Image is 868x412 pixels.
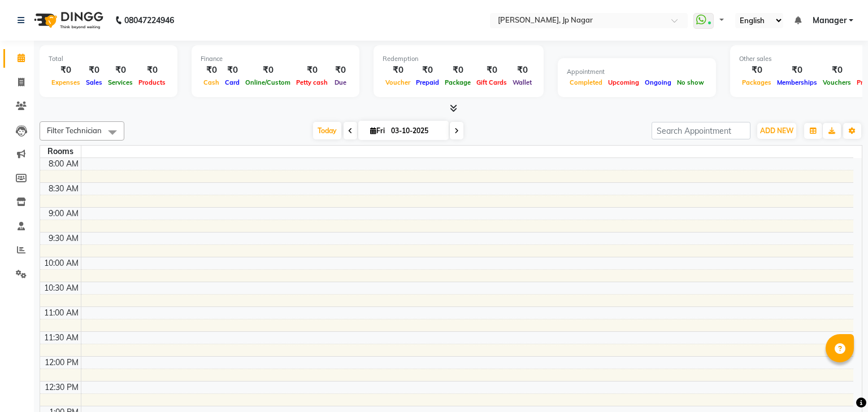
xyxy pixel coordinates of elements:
span: Ongoing [642,78,674,86]
span: Package [442,78,474,86]
span: Vouchers [820,78,854,86]
div: 9:00 AM [46,208,81,220]
input: 2025-10-03 [388,122,444,139]
div: ₹0 [413,64,442,77]
span: Cash [201,78,222,86]
div: 9:30 AM [46,233,81,244]
span: Prepaid [413,78,442,86]
span: Today [313,122,341,139]
div: 12:30 PM [42,382,81,393]
span: Petty cash [293,78,331,86]
button: ADD NEW [757,123,796,139]
span: Gift Cards [474,78,510,86]
span: Filter Technician [47,126,102,135]
span: Memberships [774,78,820,86]
span: Voucher [383,78,413,86]
div: 11:30 AM [42,332,81,344]
span: Online/Custom [242,78,293,86]
div: ₹0 [774,64,820,77]
input: Search Appointment [652,122,750,139]
div: ₹0 [383,64,413,77]
div: ₹0 [83,64,105,77]
div: ₹0 [739,64,774,77]
span: Completed [567,78,605,86]
div: ₹0 [242,64,293,77]
span: Wallet [510,78,535,86]
div: 10:30 AM [42,282,81,294]
span: Card [222,78,242,86]
div: Finance [201,54,350,64]
div: ₹0 [136,64,168,77]
div: 8:00 AM [46,158,81,170]
div: ₹0 [510,64,535,77]
span: Upcoming [605,78,642,86]
div: 12:00 PM [42,357,81,369]
div: 11:00 AM [42,307,81,319]
div: ₹0 [49,64,83,77]
span: Products [136,78,168,86]
span: Packages [739,78,774,86]
div: ₹0 [222,64,242,77]
b: 08047224946 [124,5,174,36]
span: Expenses [49,78,83,86]
div: ₹0 [331,64,350,77]
span: Manager [813,15,847,27]
span: Services [105,78,136,86]
span: Due [332,78,349,86]
div: ₹0 [293,64,331,77]
div: Appointment [567,67,707,77]
div: Rooms [40,146,81,157]
div: ₹0 [474,64,510,77]
span: Sales [83,78,105,86]
div: Total [49,54,168,64]
div: 8:30 AM [46,183,81,195]
img: logo [29,5,106,36]
div: ₹0 [105,64,136,77]
div: ₹0 [201,64,222,77]
span: ADD NEW [760,126,793,135]
span: Fri [367,126,388,135]
div: ₹0 [820,64,854,77]
div: ₹0 [442,64,474,77]
div: 10:00 AM [42,257,81,269]
span: No show [674,78,707,86]
div: Redemption [383,54,535,64]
